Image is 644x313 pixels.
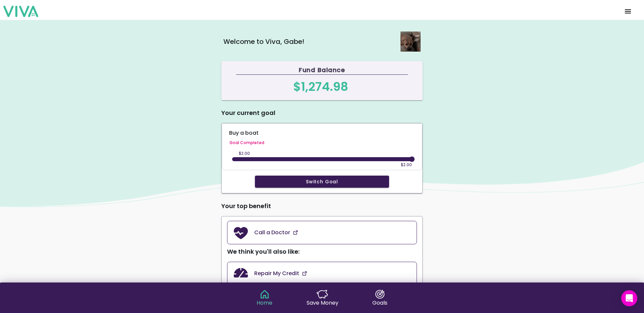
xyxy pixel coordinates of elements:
[372,290,387,307] a: singleWord.goalsGoals
[254,269,299,277] ion-text: Repair My Credit
[227,262,417,285] a: Repair My Credit
[233,265,249,281] img: amenity
[317,290,328,299] img: singleWord.saveMoney
[254,229,290,237] ion-text: Call a Doctor
[221,61,423,100] a: Fund Balance$1,274.98
[229,129,417,142] p: Buy a boat
[236,65,408,75] ion-text: Fund Balance
[259,290,270,299] img: singleWord.home
[372,299,387,307] ion-text: Goals
[257,299,272,307] ion-text: Home
[307,299,338,307] ion-text: Save Money
[221,201,423,211] p: Your top benefit
[374,290,386,299] img: singleWord.goals
[257,290,272,307] a: singleWord.homeHome
[307,290,338,307] a: singleWord.saveMoneySave Money
[227,176,417,188] a: Switch Goal
[306,179,338,184] ion-text: Switch Goal
[233,225,249,241] img: amenity
[229,140,417,146] ion-text: Goal Completed
[302,271,307,276] img: amenity
[227,221,417,244] a: Call a Doctor
[221,108,423,118] p: Your current goal
[223,37,304,47] ion-text: Welcome to Viva , Gabe!
[401,162,412,168] span: $2.00
[239,150,250,156] span: $2.00
[222,123,422,170] a: Buy a boatGoal Completed$2.00$2.00
[227,247,300,256] ion-text: We think you'll also like :
[293,230,298,235] img: amenity
[293,78,348,95] ion-text: $1,274.98
[621,290,637,306] div: Open Intercom Messenger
